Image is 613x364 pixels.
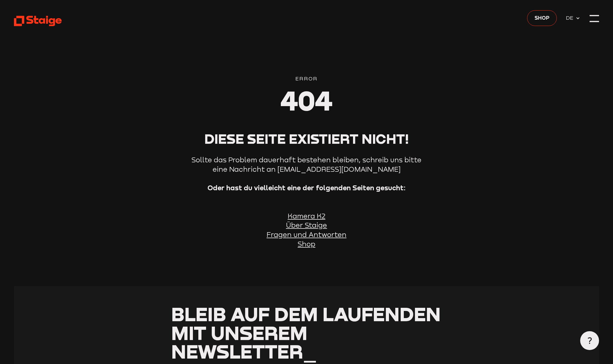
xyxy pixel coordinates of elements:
[204,130,409,147] span: Diese Seite existiert nicht!
[185,155,428,174] p: Sollte das Problem dauerhaft bestehen bleiben, schreib uns bitte eine Nachricht an [EMAIL_ADDRESS...
[288,212,325,220] a: Kamera K2
[171,302,441,344] span: Bleib auf dem Laufenden mit unserem
[267,230,346,238] a: Fragen und Antworten
[281,84,333,117] span: 404
[207,184,406,192] strong: Oder hast du vielleicht eine der folgenden Seiten gesucht:
[14,75,599,83] div: Error
[286,221,327,229] a: Über Staige
[566,14,576,22] span: DE
[527,10,556,26] a: Shop
[535,14,549,22] span: Shop
[171,340,317,363] span: Newsletter_
[298,240,315,248] a: Shop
